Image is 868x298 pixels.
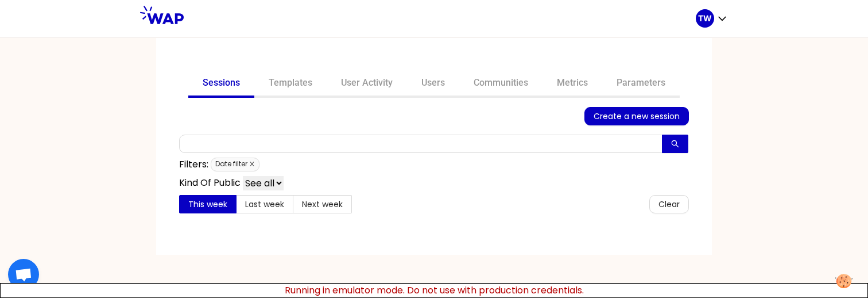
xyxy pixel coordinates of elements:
a: User Activity [327,70,407,98]
a: Templates [254,70,327,98]
span: search [671,140,679,149]
p: TW [698,13,712,24]
a: Ouvrir le chat [8,259,39,290]
a: Metrics [542,70,602,98]
button: TW [696,9,728,28]
span: Next week [302,198,343,210]
span: Last week [245,198,284,210]
p: Filters: [179,158,208,171]
button: Manage your preferences about cookies [828,267,859,295]
span: This week [188,198,227,210]
span: Create a new session [594,110,680,123]
button: search [662,135,688,153]
span: close [249,161,255,167]
span: Date filter [211,158,259,171]
a: Communities [459,70,542,98]
a: Sessions [188,70,254,98]
a: Users [407,70,459,98]
span: Clear [658,198,680,211]
button: Create a new session [584,107,689,125]
button: Clear [649,195,689,213]
p: Kind Of Public [179,176,241,190]
a: Parameters [602,70,680,98]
